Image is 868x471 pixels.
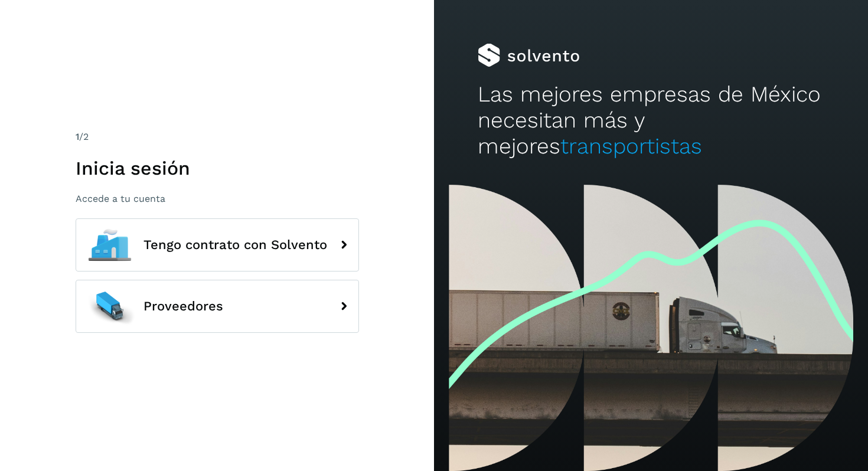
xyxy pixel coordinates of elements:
[76,157,359,179] h1: Inicia sesión
[76,131,79,142] span: 1
[76,193,359,204] p: Accede a tu cuenta
[560,133,702,159] span: transportistas
[76,218,359,272] button: Tengo contrato con Solvento
[76,280,359,333] button: Proveedores
[478,81,825,160] h2: Las mejores empresas de México necesitan más y mejores
[143,299,223,313] span: Proveedores
[143,238,327,252] span: Tengo contrato con Solvento
[76,130,359,144] div: /2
